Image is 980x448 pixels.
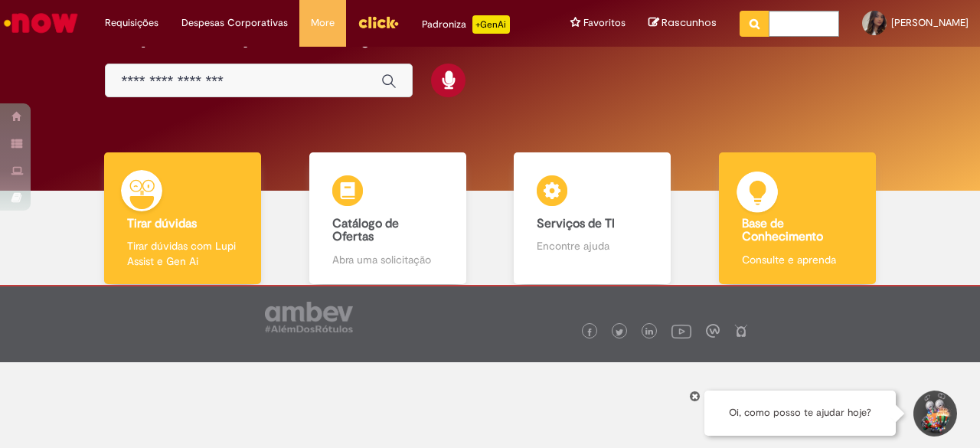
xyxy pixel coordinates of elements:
[537,238,648,253] p: Encontre ajuda
[286,152,491,285] a: Catálogo de Ofertas Abra uma solicitação
[105,15,158,31] span: Requisições
[472,15,510,34] p: +GenAi
[586,329,593,336] img: logo_footer_facebook.png
[661,15,717,30] span: Rascunhos
[105,21,874,47] h2: O que você procura hoje?
[332,216,399,245] b: Catálogo de Ofertas
[695,152,900,285] a: Base de Conhecimento Consulte e aprenda
[358,11,399,34] img: click_logo_yellow_360x200.png
[734,324,748,338] img: logo_footer_naosei.png
[740,11,769,37] button: Pesquisar
[490,152,695,285] a: Serviços de TI Encontre ajuda
[891,16,969,29] span: [PERSON_NAME]
[706,324,720,338] img: logo_footer_workplace.png
[645,328,653,337] img: logo_footer_linkedin.png
[2,8,80,38] img: ServiceNow
[127,238,238,269] p: Tirar dúvidas com Lupi Assist e Gen Ai
[742,216,823,245] b: Base de Conhecimento
[671,321,691,341] img: logo_footer_youtube.png
[265,302,353,332] img: logo_footer_ambev_rotulo_gray.png
[80,152,286,285] a: Tirar dúvidas Tirar dúvidas com Lupi Assist e Gen Ai
[616,329,623,336] img: logo_footer_twitter.png
[742,252,853,267] p: Consulte e aprenda
[537,216,615,231] b: Serviços de TI
[911,391,957,437] button: Iniciar Conversa de Suporte
[648,16,717,31] a: Rascunhos
[422,15,510,34] div: Padroniza
[127,216,197,231] b: Tirar dúvidas
[311,15,335,31] span: More
[583,15,626,31] span: Favoritos
[181,15,288,31] span: Despesas Corporativas
[704,391,896,436] div: Oi, como posso te ajudar hoje?
[332,252,443,267] p: Abra uma solicitação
